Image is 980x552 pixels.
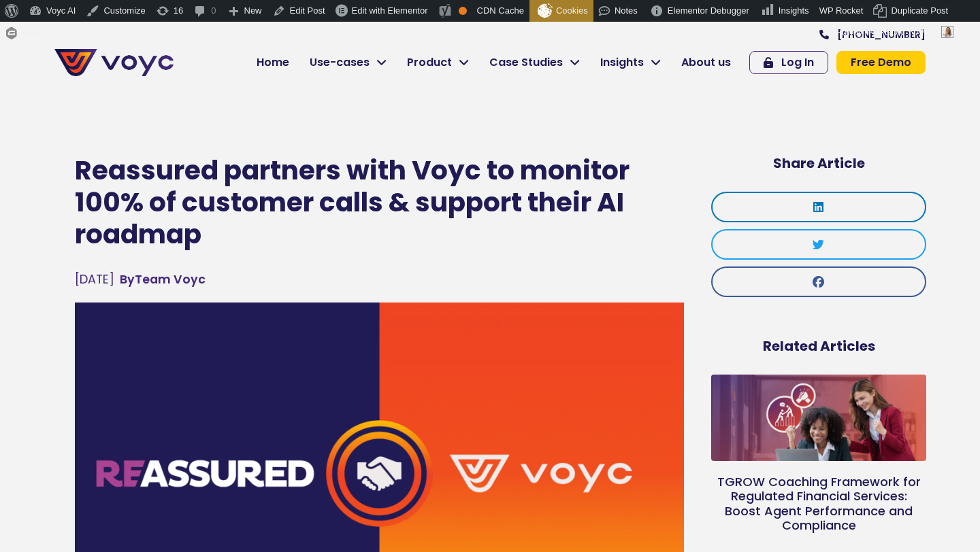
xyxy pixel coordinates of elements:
[75,271,114,288] time: [DATE]
[836,51,926,74] a: Free Demo
[851,57,911,68] span: Free Demo
[75,155,684,250] h1: Reassured partners with Voyc to monitor 100% of customer calls & support their AI roadmap
[299,49,397,76] a: Use-cases
[54,49,174,76] img: voyc-full-logo
[819,30,926,39] a: [PHONE_NUMBER]
[120,271,135,288] span: By
[352,5,428,16] span: Edit with Elementor
[711,155,926,171] h5: Share Article
[600,54,644,71] span: Insights
[120,271,206,288] a: ByTeam Voyc
[257,54,289,71] span: Home
[489,54,563,71] span: Case Studies
[711,229,926,260] div: Share on twitter
[407,54,452,71] span: Product
[459,7,467,15] div: OK
[864,27,937,37] span: [PERSON_NAME]
[781,57,814,68] span: Log In
[749,51,828,74] a: Log In
[711,338,926,354] h5: Related Articles
[479,49,590,76] a: Case Studies
[246,49,299,76] a: Home
[711,266,926,297] div: Share on facebook
[120,271,206,288] span: Team Voyc
[681,54,731,71] span: About us
[22,22,48,44] span: Forms
[831,22,959,44] a: Howdy,
[590,49,671,76] a: Insights
[310,54,370,71] span: Use-cases
[717,473,921,534] a: TGROW Coaching Framework for Regulated Financial Services: Boost Agent Performance and Compliance
[671,49,741,76] a: About us
[711,192,926,222] div: Share on linkedin
[397,49,479,76] a: Product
